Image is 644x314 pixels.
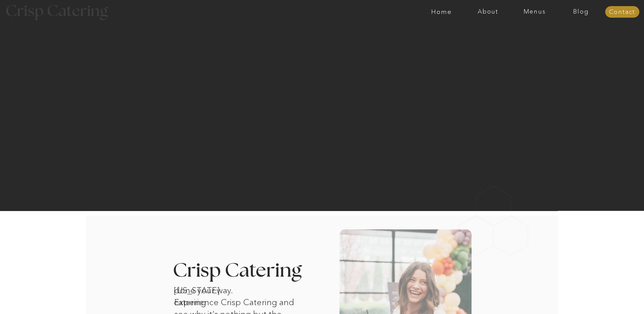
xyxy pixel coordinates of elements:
[558,8,604,15] a: Blog
[173,261,319,281] h3: Crisp Catering
[174,284,244,293] h1: [US_STATE] catering
[465,8,511,15] a: About
[605,9,639,16] a: Contact
[511,8,558,15] a: Menus
[418,8,465,15] a: Home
